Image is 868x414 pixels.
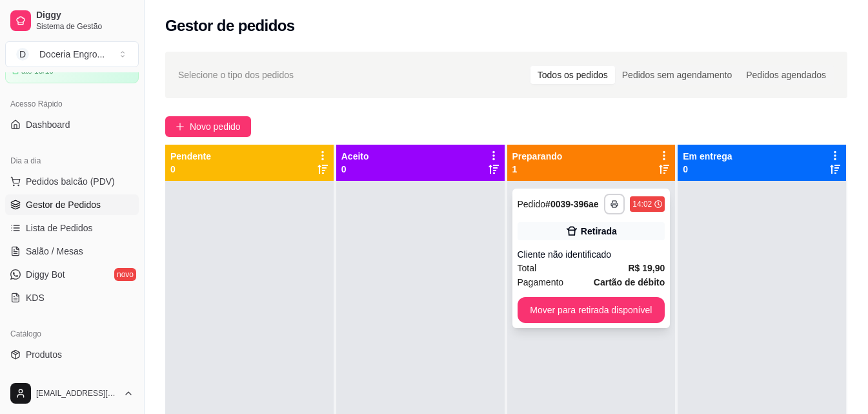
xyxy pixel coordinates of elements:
[36,10,134,21] span: Diggy
[5,344,139,365] a: Produtos
[518,275,564,289] span: Pagamento
[16,48,29,61] span: D
[165,16,295,36] h2: Gestor de pedidos
[36,21,134,32] span: Sistema de Gestão
[26,222,93,234] span: Lista de Pedidos
[5,287,139,308] a: KDS
[190,119,241,134] span: Novo pedido
[518,248,665,261] div: Cliente não identificado
[341,163,369,176] p: 0
[683,163,732,176] p: 0
[545,199,599,209] strong: # 0039-396ae
[518,199,546,209] span: Pedido
[512,150,563,163] p: Preparando
[26,371,86,384] span: Complementos
[5,241,139,262] a: Salão / Mesas
[530,66,615,84] div: Todos os pedidos
[518,261,537,275] span: Total
[5,5,139,36] a: DiggySistema de Gestão
[5,194,139,215] a: Gestor de Pedidos
[5,218,139,238] a: Lista de Pedidos
[632,199,652,209] div: 14:02
[5,367,139,388] a: Complementos
[26,291,45,304] span: KDS
[36,388,118,398] span: [EMAIL_ADDRESS][DOMAIN_NAME]
[26,348,62,361] span: Produtos
[5,150,139,171] div: Dia a dia
[178,68,294,82] span: Selecione o tipo dos pedidos
[512,163,563,176] p: 1
[26,245,83,258] span: Salão / Mesas
[5,324,139,344] div: Catálogo
[165,116,251,137] button: Novo pedido
[5,171,139,192] button: Pedidos balcão (PDV)
[26,198,101,211] span: Gestor de Pedidos
[26,118,70,131] span: Dashboard
[170,150,211,163] p: Pendente
[594,277,665,287] strong: Cartão de débito
[615,66,739,84] div: Pedidos sem agendamento
[628,263,665,273] strong: R$ 19,90
[341,150,369,163] p: Aceito
[5,378,139,409] button: [EMAIL_ADDRESS][DOMAIN_NAME]
[518,297,665,323] button: Mover para retirada disponível
[39,48,105,61] div: Doceria Engro ...
[739,66,833,84] div: Pedidos agendados
[26,175,115,188] span: Pedidos balcão (PDV)
[683,150,732,163] p: Em entrega
[26,268,65,281] span: Diggy Bot
[5,114,139,135] a: Dashboard
[170,163,211,176] p: 0
[176,122,185,131] span: plus
[5,94,139,114] div: Acesso Rápido
[581,225,617,238] div: Retirada
[5,264,139,285] a: Diggy Botnovo
[5,41,139,67] button: Select a team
